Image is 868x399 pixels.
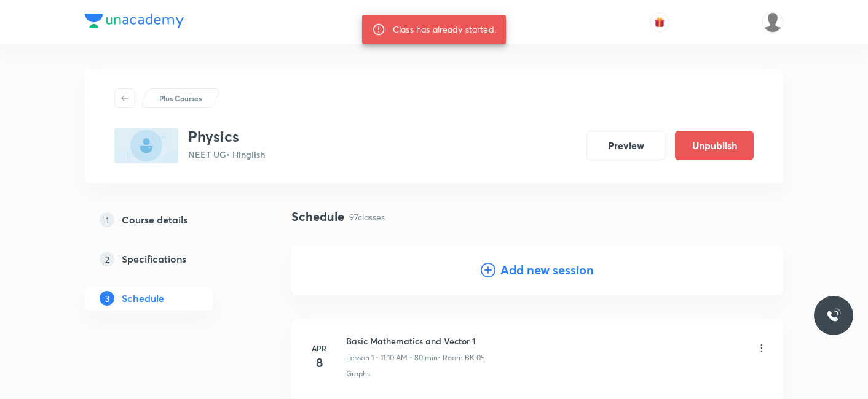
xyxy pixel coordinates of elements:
[393,18,496,41] div: Class has already started.
[650,12,669,32] button: avatar
[85,14,184,28] img: Company Logo
[346,368,370,379] p: Graphs
[188,128,265,145] h3: Physics
[122,252,186,266] h5: Specifications
[85,14,184,31] a: Company Logo
[734,246,783,295] img: Add
[586,131,665,160] button: Preview
[438,352,485,363] p: • Room BK 05
[762,12,783,33] img: Mukesh Gupta
[85,207,252,232] a: 1Course details
[654,17,665,28] img: avatar
[100,291,114,306] p: 3
[188,148,265,161] p: NEET UG • Hinglish
[346,352,438,363] p: Lesson 1 • 11:10 AM • 80 min
[307,343,331,354] h6: Apr
[307,354,331,372] h4: 8
[349,211,385,223] p: 97 classes
[85,247,252,271] a: 2Specifications
[826,308,841,323] img: ttu
[100,212,114,227] p: 1
[500,261,594,279] h4: Add new session
[675,131,754,160] button: Unpublish
[346,335,485,347] h6: Basic Mathematics and Vector 1
[114,128,178,163] img: F5CB5C1A-5BB3-40BD-A939-E5CBAFD53EF4_plus.png
[100,252,114,266] p: 2
[122,291,164,306] h5: Schedule
[122,212,187,227] h5: Course details
[159,93,202,104] p: Plus Courses
[291,207,344,226] h4: Schedule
